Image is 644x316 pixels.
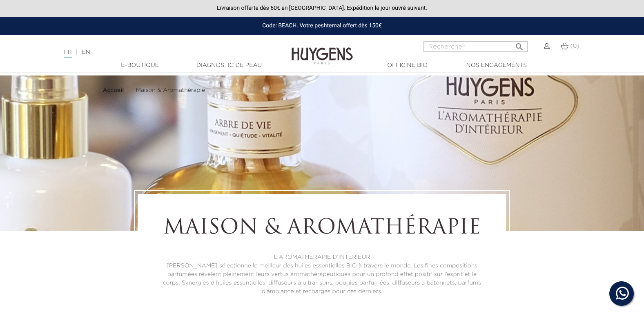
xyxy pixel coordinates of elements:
[160,262,484,296] p: [PERSON_NAME] sélectionne le meilleur des huiles essentielles BIO à travers le monde. Les fines c...
[515,40,524,49] i: 
[136,87,205,93] span: Maison & Aromathérapie
[570,43,579,49] span: (0)
[99,61,181,70] a: E-Boutique
[188,61,270,70] a: Diagnostic de peau
[60,47,262,57] div: |
[160,216,484,241] h1: Maison & Aromathérapie
[103,87,126,93] a: Accueil
[512,39,527,50] button: 
[136,87,205,93] a: Maison & Aromathérapie
[292,34,353,66] img: Huygens
[456,61,537,70] a: Nos engagements
[64,49,71,58] a: FR
[367,61,448,70] a: Officine Bio
[82,49,90,55] a: EN
[423,41,528,52] input: Rechercher
[160,253,484,262] p: L'AROMATHERAPIE D'INTERIEUR
[103,87,124,93] strong: Accueil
